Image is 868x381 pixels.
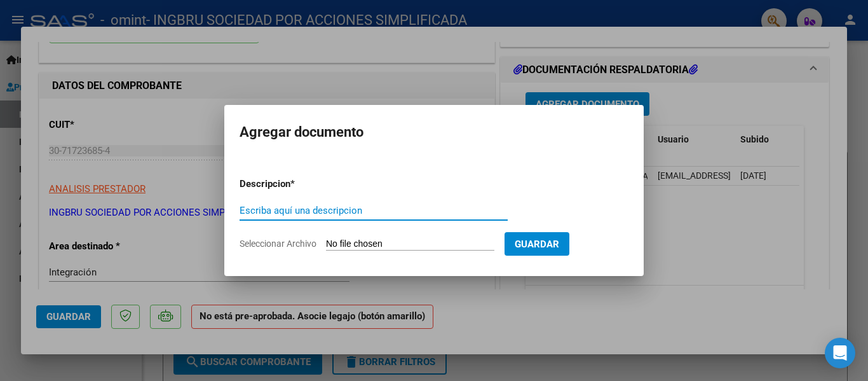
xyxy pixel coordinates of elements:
[240,239,316,249] span: Seleccionar Archivo
[515,239,559,250] span: Guardar
[505,232,569,256] button: Guardar
[240,120,628,144] h2: Agregar documento
[825,338,855,368] div: Open Intercom Messenger
[240,177,356,191] p: Descripcion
